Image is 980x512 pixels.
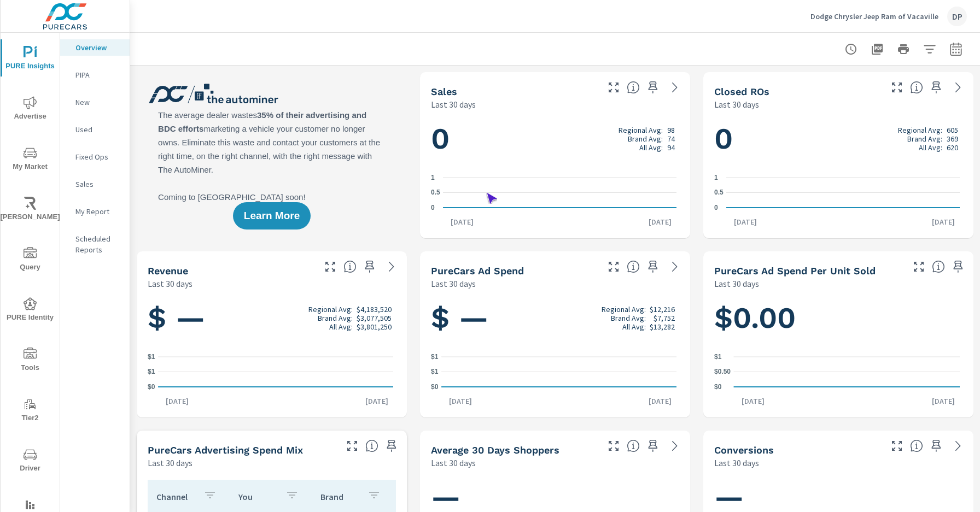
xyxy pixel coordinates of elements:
p: All Avg: [639,143,663,152]
p: Brand Avg: [611,314,646,322]
span: Save this to your personalized report [927,437,945,455]
button: "Export Report to PDF" [866,38,888,60]
button: Make Fullscreen [322,258,339,275]
p: [DATE] [158,396,196,407]
p: [DATE] [441,396,480,407]
span: Save this to your personalized report [644,79,662,96]
span: Average cost of advertising per each vehicle sold at the dealer over the selected date range. The... [932,260,945,273]
a: See more details in report [949,437,967,455]
span: Save this to your personalized report [361,258,378,275]
p: $13,282 [650,322,675,331]
div: Fixed Ops [60,149,130,165]
p: Last 30 days [714,277,759,290]
p: [DATE] [641,216,679,227]
button: Make Fullscreen [605,437,622,455]
p: My Report [75,206,121,217]
span: Number of Repair Orders Closed by the selected dealership group over the selected time range. [So... [910,81,923,94]
p: PIPA [75,69,121,80]
span: Tools [4,348,56,374]
p: All Avg: [329,322,353,331]
span: Driver [4,448,56,475]
button: Make Fullscreen [605,79,622,96]
p: 74 [667,134,675,143]
p: All Avg: [622,322,646,331]
h5: PureCars Ad Spend [431,265,524,276]
button: Make Fullscreen [910,258,927,275]
p: [DATE] [734,396,772,407]
p: $12,216 [650,305,675,314]
text: 1 [714,174,718,181]
p: Sales [75,179,121,190]
p: $3,801,250 [357,322,392,331]
span: Number of vehicles sold by the dealership over the selected date range. [Source: This data is sou... [627,81,640,94]
text: $0 [714,383,722,391]
button: Make Fullscreen [888,79,906,96]
a: See more details in report [666,258,684,275]
span: Save this to your personalized report [927,79,945,96]
span: This table looks at how you compare to the amount of budget you spend per channel as opposed to y... [365,439,378,452]
text: 0.5 [714,189,724,197]
span: Advertise [4,96,56,123]
div: New [60,94,130,110]
text: 1 [431,174,435,181]
p: [DATE] [924,396,962,407]
a: See more details in report [383,258,400,275]
span: My Market [4,146,56,173]
text: $1 [431,368,439,376]
p: 605 [947,126,958,134]
div: DP [947,7,967,26]
p: Last 30 days [431,456,476,469]
h1: 0 [714,120,962,157]
a: See more details in report [666,437,684,455]
p: 620 [947,143,958,152]
span: Save this to your personalized report [644,258,662,275]
p: [DATE] [358,396,396,407]
p: $3,077,505 [357,314,392,322]
p: 98 [667,126,675,134]
a: See more details in report [666,79,684,96]
div: PIPA [60,67,130,83]
p: New [75,97,121,108]
p: Brand Avg: [318,314,353,322]
span: The number of dealer-specified goals completed by a visitor. [Source: This data is provided by th... [910,439,923,452]
text: $0 [148,383,155,391]
text: 0 [431,204,435,211]
text: $1 [431,353,439,361]
text: 0.5 [431,189,440,197]
h5: PureCars Ad Spend Per Unit Sold [714,265,876,276]
p: Regional Avg: [308,305,353,314]
p: [DATE] [443,216,481,227]
a: See more details in report [949,79,967,96]
span: Learn More [244,211,300,221]
div: Used [60,121,130,138]
span: Total cost of media for all PureCars channels for the selected dealership group over the selected... [627,260,640,273]
p: Regional Avg: [898,126,942,134]
p: Channel [156,491,195,502]
button: Print Report [892,38,914,60]
p: [DATE] [726,216,765,227]
p: Last 30 days [148,277,192,290]
p: Last 30 days [431,98,476,111]
span: Total sales revenue over the selected date range. [Source: This data is sourced from the dealer’s... [343,260,357,273]
p: 94 [667,143,675,152]
p: Brand Avg: [628,134,663,143]
h5: PureCars Advertising Spend Mix [148,444,303,456]
span: Save this to your personalized report [949,258,967,275]
button: Make Fullscreen [888,437,906,455]
span: Save this to your personalized report [383,437,400,455]
h1: $ — [431,299,679,337]
span: Save this to your personalized report [644,437,662,455]
span: PURE Insights [4,46,56,73]
p: You [238,491,277,502]
button: Apply Filters [919,38,941,60]
div: My Report [60,203,130,220]
text: 0 [714,204,718,211]
h5: Revenue [148,265,188,276]
p: Regional Avg: [602,305,646,314]
p: Regional Avg: [619,126,663,134]
p: Overview [75,42,121,53]
span: PURE Identity [4,297,56,324]
p: Brand [320,491,359,502]
p: Dodge Chrysler Jeep Ram of Vacaville [810,11,938,21]
p: Fixed Ops [75,151,121,162]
